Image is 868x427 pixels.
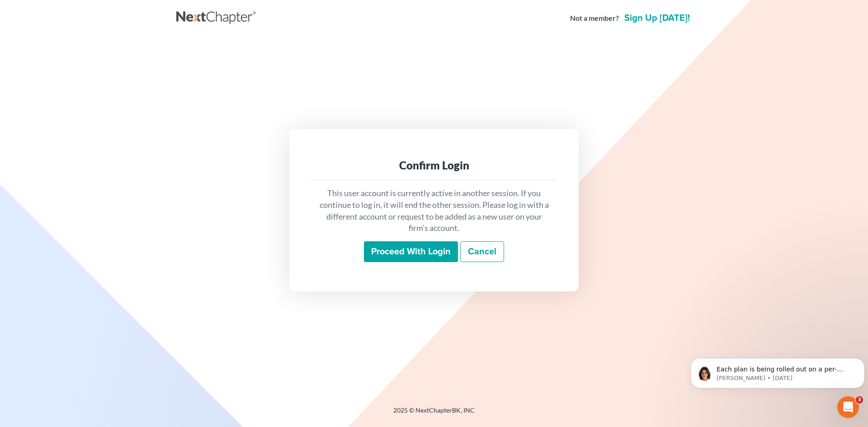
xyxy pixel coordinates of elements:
[29,35,166,43] p: Message from Emma, sent 2w ago
[460,241,504,262] a: Cancel
[687,339,868,403] iframe: Intercom notifications message
[318,158,550,173] div: Confirm Login
[29,26,165,96] span: Each plan is being rolled out on a per-district basis. Once your district's plan is available you...
[570,13,619,23] strong: Not a member?
[318,188,550,234] p: This user account is currently active in another session. If you continue to log in, it will end ...
[856,396,863,404] span: 3
[364,241,458,262] input: Proceed with login
[176,406,692,422] div: 2025 © NextChapterBK, INC
[623,14,692,23] a: Sign up [DATE]!
[837,396,859,418] iframe: Intercom live chat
